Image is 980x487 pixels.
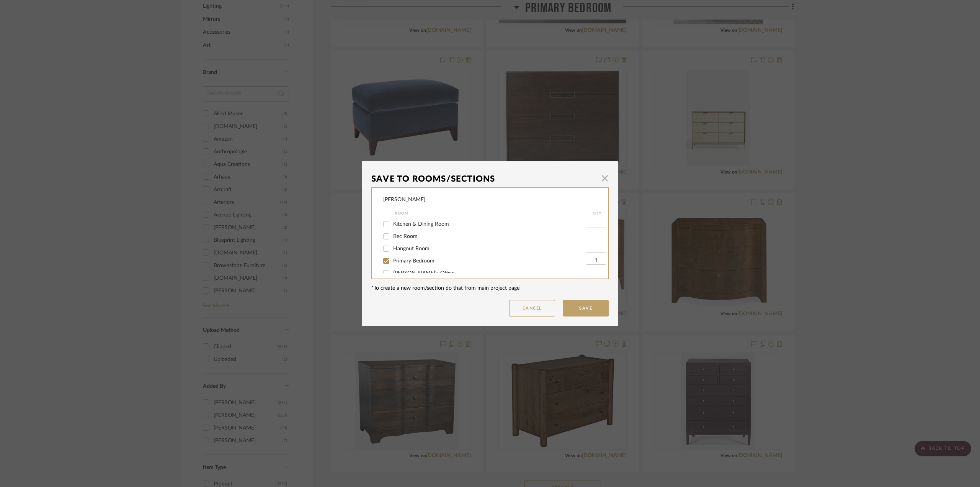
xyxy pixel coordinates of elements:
span: [PERSON_NAME]'s Office [393,271,454,276]
div: *To create a new room/section do that from main project page [371,284,609,292]
span: Hangout Room [393,246,430,251]
div: QTY [586,209,608,218]
button: Save [563,300,609,316]
button: Cancel [509,300,555,316]
dialog-header: Save To Rooms/Sections [371,171,609,187]
button: Close [597,171,612,186]
div: [PERSON_NAME] [383,196,425,204]
span: Primary Bedroom [393,258,434,264]
span: Kitchen & Dining Room [393,221,449,227]
div: Save To Rooms/Sections [371,171,597,187]
div: Room [395,209,586,218]
span: Rec Room [393,234,418,239]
